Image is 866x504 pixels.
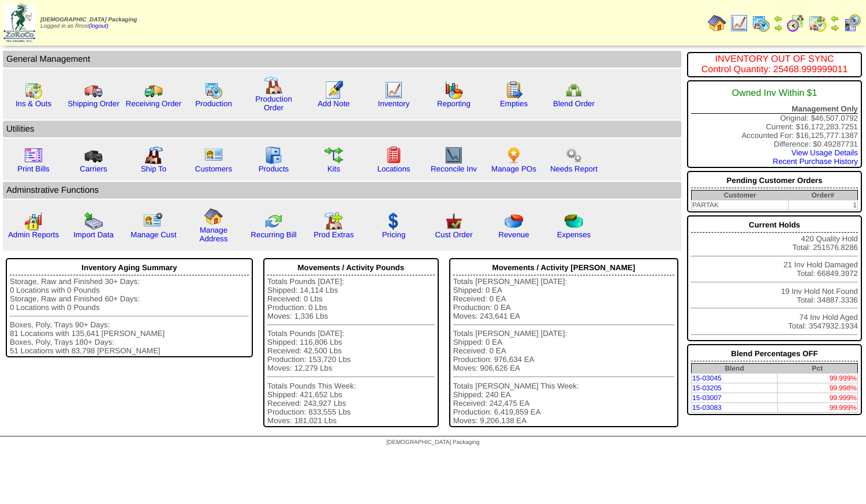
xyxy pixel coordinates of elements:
div: Movements / Activity [PERSON_NAME] [453,260,674,275]
img: pie_chart.png [505,212,523,230]
img: line_graph.gif [385,81,403,99]
img: calendarprod.gif [752,14,770,32]
img: network.png [565,81,583,99]
a: Production Order [255,95,292,112]
th: Pct [777,364,857,374]
img: workorder.gif [505,81,523,99]
img: calendarinout.gif [24,81,43,99]
img: cabinet.gif [264,146,283,165]
a: Locations [377,165,410,173]
a: Import Data [73,230,114,239]
div: 420 Quality Hold Total: 251576.8286 21 Inv Hold Damaged Total: 66849.3972 19 Inv Hold Not Found T... [687,215,862,341]
div: Current Holds [691,218,858,233]
img: prodextras.gif [324,212,343,230]
img: locations.gif [385,146,403,165]
a: Needs Report [550,165,598,173]
div: Blend Percentages OFF [691,346,858,361]
td: General Management [3,51,681,68]
img: arrowleft.gif [830,14,839,23]
div: INVENTORY OUT OF SYNC Control Quantity: 25468.999999011 [691,54,858,75]
a: Empties [500,99,528,108]
th: Blend [692,364,778,374]
a: Recurring Bill [251,230,296,239]
img: calendarcustomer.gif [843,14,861,32]
a: 15-03083 [692,404,722,412]
td: 99.998% [777,383,857,393]
a: Revenue [498,230,529,239]
a: 15-03045 [692,374,722,382]
a: Admin Reports [8,230,59,239]
img: dollar.gif [385,212,403,230]
a: Customers [195,165,232,173]
img: calendarinout.gif [808,14,827,32]
div: Inventory Aging Summary [10,260,249,275]
a: 15-03205 [692,384,722,392]
img: reconcile.gif [264,212,283,230]
a: Production [195,99,232,108]
a: Manage POs [491,165,536,173]
a: Kits [327,165,340,173]
td: 99.999% [777,403,857,413]
img: home.gif [708,14,726,32]
a: Products [259,165,289,173]
img: truck2.gif [144,81,163,99]
img: graph.gif [445,81,463,99]
a: Manage Cust [130,230,176,239]
img: line_graph.gif [730,14,748,32]
a: Blend Order [553,99,595,108]
div: Totals [PERSON_NAME] [DATE]: Shipped: 0 EA Received: 0 EA Production: 0 EA Moves: 243,641 EA Tota... [453,277,674,425]
img: line_graph2.gif [445,146,463,165]
a: Reconcile Inv [431,165,477,173]
img: cust_order.png [445,212,463,230]
img: arrowright.gif [830,23,839,32]
div: Original: $46,507.0792 Current: $16,172,283.7251 Accounted For: $16,125,777.1387 Difference: $0.4... [687,80,862,168]
th: Customer [692,191,789,200]
a: Recent Purchase History [773,157,858,166]
a: Reporting [437,99,471,108]
a: Add Note [318,99,350,108]
img: factory2.gif [144,146,163,165]
a: Ins & Outs [16,99,51,108]
img: factory.gif [264,76,283,95]
span: [DEMOGRAPHIC_DATA] Packaging [40,17,137,23]
img: zoroco-logo-small.webp [3,3,35,42]
img: arrowleft.gif [774,14,783,23]
a: View Usage Details [792,148,858,157]
img: invoice2.gif [24,146,43,165]
img: import.gif [84,212,103,230]
span: Logged in as Rrost [40,17,137,29]
td: 1 [788,200,857,210]
a: Expenses [557,230,591,239]
img: graph2.png [24,212,43,230]
img: calendarprod.gif [204,81,223,99]
div: Storage, Raw and Finished 30+ Days: 0 Locations with 0 Pounds Storage, Raw and Finished 60+ Days:... [10,277,249,355]
a: Print Bills [17,165,50,173]
img: workflow.gif [324,146,343,165]
span: [DEMOGRAPHIC_DATA] Packaging [386,439,479,446]
a: 15-03007 [692,394,722,402]
a: Receiving Order [126,99,181,108]
a: Ship To [141,165,166,173]
td: Utilities [3,121,681,137]
img: workflow.png [565,146,583,165]
img: truck3.gif [84,146,103,165]
img: managecust.png [143,212,165,230]
a: Carriers [80,165,107,173]
th: Order# [788,191,857,200]
a: Prod Extras [313,230,354,239]
div: Pending Customer Orders [691,173,858,188]
div: Totals Pounds [DATE]: Shipped: 14,114 Lbs Received: 0 Lbs Production: 0 Lbs Moves: 1,336 Lbs Tota... [267,277,435,425]
img: calendarblend.gif [786,14,805,32]
td: 99.999% [777,374,857,383]
td: Adminstrative Functions [3,182,681,199]
a: Manage Address [200,226,228,243]
div: Owned Inv Within $1 [691,83,858,104]
img: pie_chart2.png [565,212,583,230]
img: arrowright.gif [774,23,783,32]
a: Pricing [382,230,406,239]
a: Cust Order [435,230,472,239]
a: Shipping Order [68,99,120,108]
div: Management Only [691,104,858,114]
img: home.gif [204,207,223,226]
img: truck.gif [84,81,103,99]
